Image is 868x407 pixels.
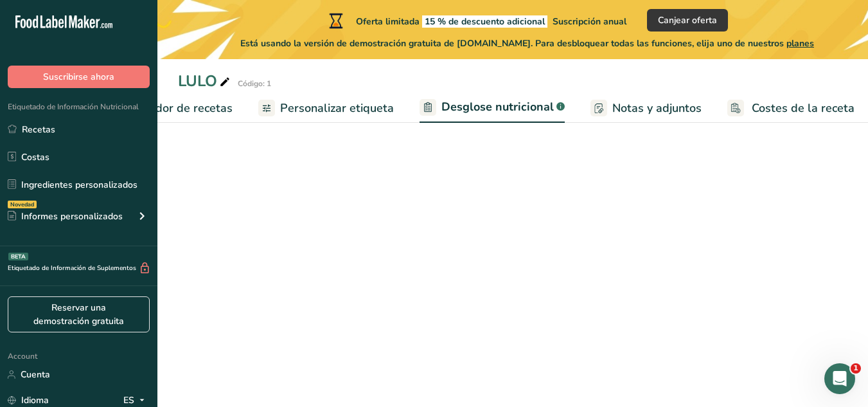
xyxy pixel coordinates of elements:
[326,13,626,28] div: Oferta limitada
[8,210,123,223] div: Informes personalizados
[422,15,547,28] span: 15 % de descuento adicional
[8,253,28,260] div: BETA
[824,363,855,394] iframe: Intercom live chat
[420,93,565,123] a: Desglose nutricional
[727,94,855,123] a: Costes de la receta
[240,37,814,50] span: Está usando la versión de demostración gratuita de [DOMAIN_NAME]. Para desbloquear todas las func...
[786,37,814,50] span: planes
[752,100,855,117] span: Costes de la receta
[851,363,861,374] span: 1
[8,66,150,88] button: Suscribirse ahora
[8,201,37,208] div: Novedad
[553,15,626,28] span: Suscripción anual
[43,70,114,84] span: Suscribirse ahora
[441,98,554,116] span: Desglose nutricional
[178,69,233,93] div: LULO
[612,100,702,117] span: Notas y adjuntos
[238,78,271,89] div: Código: 1
[658,14,717,27] span: Canjear oferta
[590,94,702,123] a: Notas y adjuntos
[89,94,233,123] a: Elaborador de recetas
[647,9,728,32] button: Canjear oferta
[280,100,394,117] span: Personalizar etiqueta
[114,100,233,117] span: Elaborador de recetas
[8,296,150,332] a: Reservar una demostración gratuita
[258,94,394,123] a: Personalizar etiqueta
